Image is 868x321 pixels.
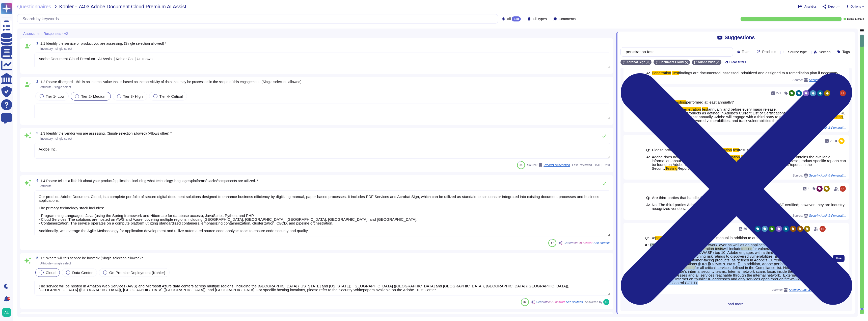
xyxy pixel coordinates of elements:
[46,94,64,98] span: Tier 1- Low
[81,94,106,98] span: Tier 2- Medium
[34,131,38,135] span: 3
[603,299,609,305] img: user
[544,164,570,167] span: Product Description
[1,307,15,318] button: user
[34,143,610,159] textarea: Adobe Inc.
[109,270,165,275] span: On-Premise Deployment (Kohler)
[551,241,554,244] span: 87
[34,256,38,260] span: 5
[7,297,10,300] div: 9+
[563,241,592,244] span: Generative AI answer
[40,184,52,188] span: Attribute
[17,4,51,9] span: Questionnaires
[572,164,602,167] span: Last Reviewed [DATE]
[836,257,842,260] span: Use
[20,14,498,23] input: Search by keywords
[523,301,526,303] span: 87
[23,32,68,35] span: Assessment Responses - v2
[40,131,172,135] span: 1.3 Identify the vendor you are assessing. (Single selection allowed) (Allows other) *
[623,47,728,56] input: Search by keywords
[40,179,258,183] span: 1.4 Please tell us a little bit about your product/application, including what technology languag...
[798,5,817,9] button: Analytics
[40,41,167,45] span: 1.1 Identify the service or product you are assessing. (Single selection allowed) *
[512,16,521,21] div: 138
[593,241,610,244] span: See sources
[828,5,836,8] span: Export
[159,94,183,98] span: Tier 4- Critical
[40,85,71,89] span: Attribute - single select
[507,17,511,21] span: All
[840,90,846,96] img: user
[847,18,854,20] span: Done:
[585,301,602,304] span: Answered by
[40,262,71,265] span: Attribute - single select
[566,301,583,304] span: See sources
[559,17,576,21] span: Comments
[604,164,610,167] span: 234
[72,270,93,275] span: Data Center
[34,280,610,295] textarea: The service will be hosted in Amazon Web Services (AWS) and Microsoft Azure data centers across m...
[34,179,38,182] span: 4
[40,256,143,260] span: 1.5 Where will this service be hosted? (Single selection allowed) *
[34,41,38,45] span: 1
[851,5,861,8] span: Options
[804,5,817,8] span: Analytics
[533,17,547,21] span: Fill types
[2,308,11,317] img: user
[536,301,565,304] span: Generative AI answer
[527,163,570,167] span: Source:
[833,255,845,262] button: Use
[40,137,72,140] span: Inventory - single select
[34,80,38,83] span: 2
[855,18,864,20] span: 138 / 138
[520,164,522,166] span: 84
[59,4,186,9] span: Kohler - 7403 Adobe Document Cloud Premium AI Assist
[40,80,302,84] span: 1.2 Please disregard - this is an internal value that is based on the sensitivity of data that ma...
[820,226,826,232] img: user
[840,186,846,192] img: user
[46,270,56,275] span: Cloud
[123,94,143,98] span: Tier 3- High
[34,53,610,68] textarea: Adobe Document Cloud Premium - AI Assist | Kohler Co. | Unknown
[34,190,610,236] textarea: Our product, Adobe Document Cloud, is a complete portfolio of secure digital document solutions d...
[40,47,72,51] span: Inventory - single select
